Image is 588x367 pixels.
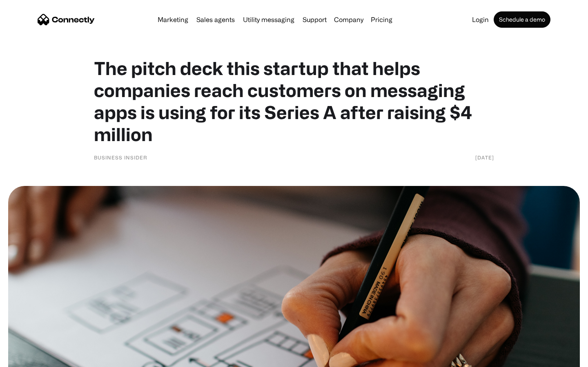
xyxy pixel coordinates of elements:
[334,14,363,25] div: Company
[94,153,147,161] div: Business Insider
[193,16,238,23] a: Sales agents
[469,16,492,23] a: Login
[16,353,49,364] ul: Language list
[240,16,298,23] a: Utility messaging
[154,16,192,23] a: Marketing
[8,353,49,364] aside: Language selected: English
[494,11,550,28] a: Schedule a demo
[367,16,396,23] a: Pricing
[94,57,494,145] h1: The pitch deck this startup that helps companies reach customers on messaging apps is using for i...
[299,16,330,23] a: Support
[475,153,494,161] div: [DATE]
